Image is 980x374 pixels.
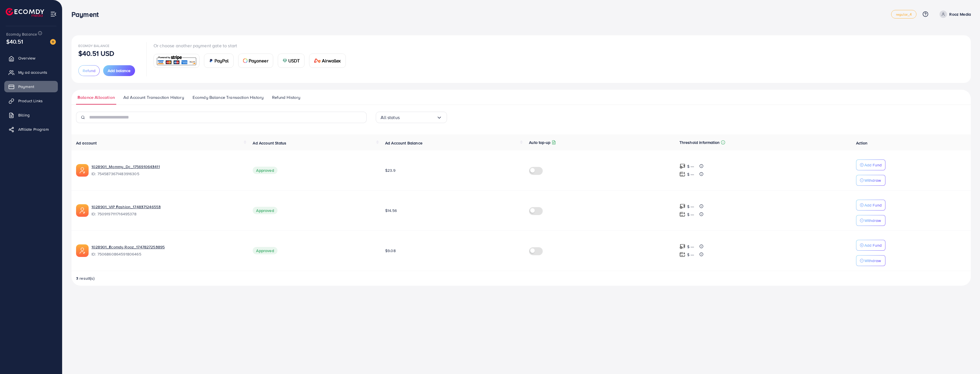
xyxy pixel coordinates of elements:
[856,200,885,210] button: Add Fund
[4,52,58,64] a: Overview
[91,204,244,210] a: 1028901_VIP Fashion_1748371246553
[309,54,346,68] a: cardAirwallex
[864,217,881,224] p: Withdraw
[949,11,971,18] p: Rooz Media
[6,37,23,46] span: $40.51
[4,95,58,107] a: Product Links
[937,11,971,18] a: Rooz Media
[687,171,694,178] p: $ ---
[243,58,248,63] img: card
[4,109,58,121] a: Billing
[283,58,287,63] img: card
[687,251,694,258] p: $ ---
[18,84,34,89] span: Payment
[76,244,89,257] img: ic-ads-acc.e4c84228.svg
[76,275,95,281] span: 3 result(s)
[18,98,43,104] span: Product Links
[385,248,396,254] span: $9.08
[864,162,882,168] p: Add Fund
[204,54,234,68] a: cardPayPal
[864,257,881,264] p: Withdraw
[529,139,550,146] p: Auto top-up
[78,43,109,48] span: Ecomdy Balance
[856,140,867,146] span: Action
[123,94,184,101] span: Ad Account Transaction History
[50,11,57,17] img: menu
[856,160,885,170] button: Add Fund
[288,57,300,64] span: USDT
[4,124,58,135] a: Affiliate Program
[864,242,882,249] p: Add Fund
[91,211,244,217] span: ID: 7509197111716495378
[18,126,49,132] span: Affiliate Program
[4,81,58,92] a: Payment
[91,244,244,250] a: 1028901_Ecomdy Rooz_1747827253895
[278,54,305,68] a: cardUSDT
[76,140,97,146] span: Ad account
[891,10,916,19] a: regular_4
[687,203,694,210] p: $ ---
[91,171,244,177] span: ID: 7545873671483916305
[156,55,197,67] img: card
[864,177,881,184] p: Withdraw
[77,94,115,101] span: Balance Allocation
[108,68,130,73] span: Add balance
[385,140,422,146] span: Ad Account Balance
[896,13,912,16] span: regular_4
[687,243,694,250] p: $ ---
[253,167,277,174] span: Approved
[856,175,885,186] button: Withdraw
[381,113,400,122] span: All status
[91,204,244,217] div: <span class='underline'>1028901_VIP Fashion_1748371246553</span></br>7509197111716495378
[322,57,341,64] span: Airwallex
[18,112,30,118] span: Billing
[154,54,199,68] a: card
[238,54,273,68] a: cardPayoneer
[679,171,685,177] img: top-up amount
[272,94,300,101] span: Refund History
[215,57,229,64] span: PayPal
[103,65,135,76] button: Add balance
[679,163,685,169] img: top-up amount
[376,112,447,123] div: Search for option
[18,55,35,61] span: Overview
[78,65,100,76] button: Refund
[154,42,350,49] p: Or choose another payment gate to start
[400,113,436,122] input: Search for option
[50,39,56,45] img: image
[91,164,244,169] a: 1028901_Mommy_Dc_1756910643411
[856,255,885,266] button: Withdraw
[91,251,244,257] span: ID: 7506860864591806465
[72,10,103,19] h3: Payment
[253,207,277,214] span: Approved
[253,247,277,254] span: Approved
[18,70,47,75] span: My ad accounts
[6,31,37,37] span: Ecomdy Balance
[679,203,685,209] img: top-up amount
[209,58,213,63] img: card
[78,50,115,57] p: $40.51 USD
[687,211,694,218] p: $ ---
[856,240,885,251] button: Add Fund
[856,215,885,226] button: Withdraw
[91,164,244,177] div: <span class='underline'>1028901_Mommy_Dc_1756910643411</span></br>7545873671483916305
[679,252,685,257] img: top-up amount
[249,57,268,64] span: Payoneer
[314,58,321,63] img: card
[687,163,694,170] p: $ ---
[91,244,244,257] div: <span class='underline'>1028901_Ecomdy Rooz_1747827253895</span></br>7506860864591806465
[76,204,89,217] img: ic-ads-acc.e4c84228.svg
[864,202,882,209] p: Add Fund
[385,167,395,173] span: $23.9
[679,244,685,250] img: top-up amount
[6,8,44,17] img: logo
[4,67,58,78] a: My ad accounts
[83,68,95,73] span: Refund
[385,208,397,213] span: $14.56
[76,164,89,177] img: ic-ads-acc.e4c84228.svg
[253,140,286,146] span: Ad Account Status
[679,139,720,146] p: Threshold information
[679,211,685,217] img: top-up amount
[193,94,264,101] span: Ecomdy Balance Transaction History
